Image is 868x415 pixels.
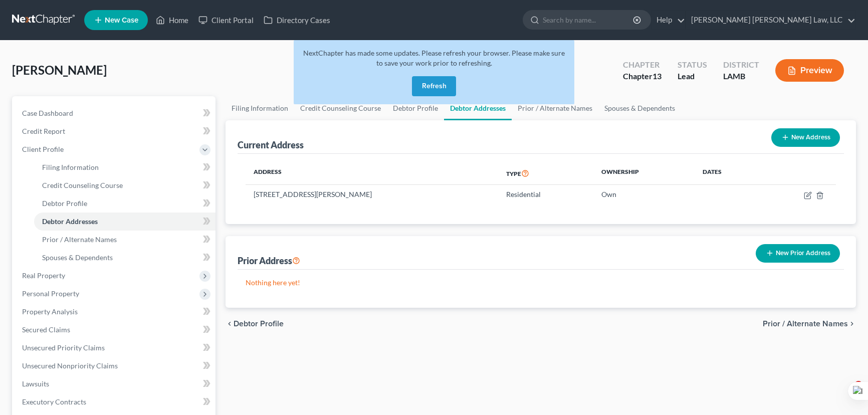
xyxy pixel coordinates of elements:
span: Property Analysis [22,307,78,316]
span: Unsecured Priority Claims [22,343,105,352]
span: 3 [854,381,862,389]
span: Personal Property [22,289,79,298]
a: Debtor Profile [34,194,215,213]
a: Unsecured Priority Claims [14,339,215,357]
div: Prior Address [238,255,300,267]
a: Case Dashboard [14,104,215,122]
span: Credit Counseling Course [42,181,123,189]
span: Spouses & Dependents [42,253,113,262]
a: Spouses & Dependents [34,249,215,267]
p: Nothing here yet! [246,278,836,288]
span: [PERSON_NAME] [12,63,107,77]
span: Filing Information [42,163,99,171]
span: Real Property [22,271,65,280]
span: Credit Report [22,127,65,135]
i: chevron_right [848,320,856,328]
button: New Address [771,128,840,147]
span: Debtor Addresses [42,217,98,226]
th: Type [498,162,593,185]
div: Chapter [623,71,662,82]
a: Help [652,11,685,29]
a: Home [151,11,193,29]
span: NextChapter has made some updates. Please refresh your browser. Please make sure to save your wor... [303,49,565,67]
span: Prior / Alternate Names [42,235,117,244]
a: Prior / Alternate Names [34,231,215,249]
span: Unsecured Nonpriority Claims [22,361,118,370]
span: Debtor Profile [234,320,284,328]
a: Credit Report [14,122,215,140]
a: Unsecured Nonpriority Claims [14,357,215,375]
a: Secured Claims [14,321,215,339]
button: chevron_left Debtor Profile [226,320,284,328]
div: LAMB [723,71,759,82]
span: Secured Claims [22,325,70,334]
div: Lead [678,71,707,82]
div: District [723,59,759,71]
a: Executory Contracts [14,393,215,411]
button: Prior / Alternate Names chevron_right [763,320,856,328]
a: Property Analysis [14,303,215,321]
div: Status [678,59,707,71]
td: Own [593,185,694,204]
td: Residential [498,185,593,204]
a: Credit Counseling Course [34,176,215,194]
span: 13 [653,71,662,81]
th: Dates [695,162,761,185]
a: [PERSON_NAME] [PERSON_NAME] Law, LLC [686,11,855,29]
th: Address [246,162,498,185]
span: Case Dashboard [22,109,73,117]
button: Preview [775,59,844,82]
a: Filing Information [34,158,215,176]
div: Chapter [623,59,662,71]
button: Refresh [412,76,456,96]
button: New Prior Address [756,244,840,263]
a: Directory Cases [259,11,335,29]
span: Debtor Profile [42,199,87,207]
iframe: Intercom live chat [834,381,858,405]
span: Client Profile [22,145,64,153]
a: Client Portal [193,11,259,29]
div: Current Address [238,139,304,151]
input: Search by name... [543,11,634,29]
a: Lawsuits [14,375,215,393]
i: chevron_left [226,320,234,328]
a: Filing Information [226,96,294,120]
a: Debtor Addresses [34,213,215,231]
span: Executory Contracts [22,397,86,406]
span: Prior / Alternate Names [763,320,848,328]
td: [STREET_ADDRESS][PERSON_NAME] [246,185,498,204]
span: Lawsuits [22,379,49,388]
span: New Case [105,17,138,24]
a: Spouses & Dependents [598,96,681,120]
th: Ownership [593,162,694,185]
